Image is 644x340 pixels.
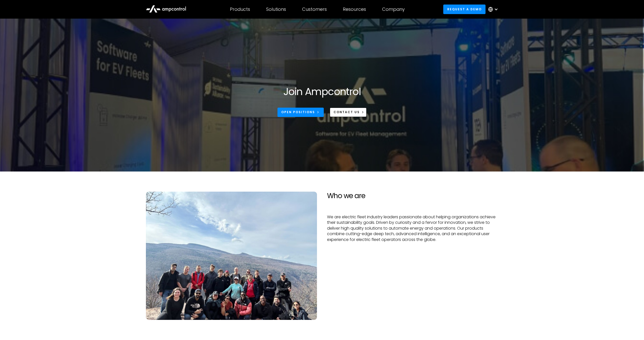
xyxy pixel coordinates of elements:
div: Company [382,7,405,12]
div: Resources [343,7,366,12]
div: CONTACT US [334,110,360,114]
div: Products [230,7,250,12]
a: Open Positions [277,108,324,117]
a: CONTACT US [330,108,367,117]
div: Customers [302,7,327,12]
div: Solutions [266,7,286,12]
a: Request a demo [443,5,486,14]
h1: Join Ampcontrol [283,86,361,98]
div: Open Positions [281,110,315,114]
h2: Who we are [327,192,498,200]
p: We are electric fleet industry leaders passionate about helping organizations achieve their susta... [327,214,498,242]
